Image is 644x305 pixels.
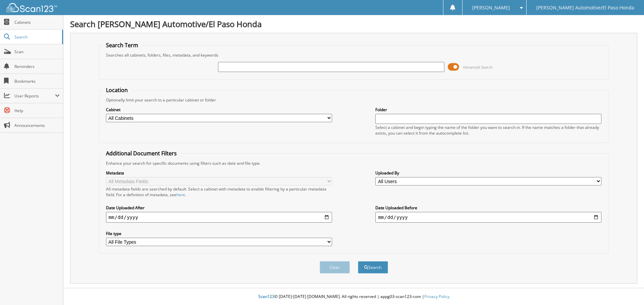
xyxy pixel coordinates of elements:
label: Cabinet [106,107,332,112]
label: Date Uploaded After [106,205,332,211]
a: here [176,192,185,198]
span: Help [14,108,60,113]
span: User Reports [14,93,55,99]
a: Privacy Policy [424,294,449,299]
label: Uploaded By [375,170,601,176]
span: Search [14,34,59,40]
div: Select a cabinet and begin typing the name of the folder you want to search in. If the name match... [375,125,601,136]
label: Folder [375,107,601,112]
span: Scan [14,49,60,55]
div: All metadata fields are searched by default. Select a cabinet with metadata to enable filtering b... [106,186,332,198]
span: Reminders [14,64,60,69]
button: Search [358,261,388,274]
label: Metadata [106,170,332,176]
input: end [375,212,601,223]
label: Date Uploaded Before [375,205,601,211]
div: Optionally limit your search to a particular cabinet or folder [103,97,605,103]
span: Scan123 [258,294,274,299]
img: scan123-logo-white.svg [7,3,57,12]
div: © [DATE]-[DATE] [DOMAIN_NAME]. All rights reserved | appg03-scan123-com | [63,289,644,305]
div: Enhance your search for specific documents using filters such as date and file type. [103,160,605,166]
legend: Location [103,86,131,94]
span: Cabinets [14,19,60,25]
span: [PERSON_NAME] [472,6,510,10]
div: Searches all cabinets, folders, files, metadata, and keywords [103,52,605,58]
span: [PERSON_NAME] Automotive/El Paso Honda [536,6,634,10]
input: start [106,212,332,223]
span: Advanced Search [463,65,493,70]
legend: Search Term [103,42,142,49]
legend: Additional Document Filters [103,150,180,157]
span: Bookmarks [14,78,60,84]
label: File type [106,231,332,236]
span: Announcements [14,123,60,128]
button: Clear [320,261,350,274]
h1: Search [PERSON_NAME] Automotive/El Paso Honda [70,18,637,29]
